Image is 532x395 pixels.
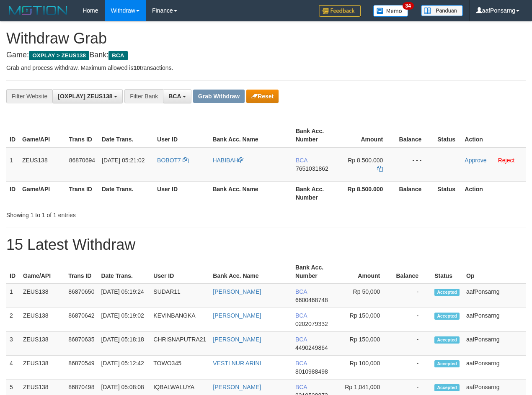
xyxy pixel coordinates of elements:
[295,344,328,351] span: Copy 4490249864 to clipboard
[295,384,307,390] span: BCA
[434,360,460,367] span: Accepted
[150,332,209,356] td: CHRISNAPUTRA21
[434,123,461,147] th: Status
[213,312,261,319] a: [PERSON_NAME]
[393,356,431,380] td: -
[461,123,526,147] th: Action
[19,123,66,147] th: Game/API
[463,284,526,308] td: aafPonsarng
[292,181,340,205] th: Bank Acc. Number
[168,93,181,100] span: BCA
[338,308,393,332] td: Rp 150,000
[65,260,98,284] th: Trans ID
[295,368,328,375] span: Copy 8010988498 to clipboard
[20,332,65,356] td: ZEUS138
[393,260,431,284] th: Balance
[6,236,526,253] h1: 15 Latest Withdraw
[377,165,383,172] a: Copy 8500000 to clipboard
[157,157,189,164] a: BOBOT7
[6,147,19,182] td: 1
[6,284,20,308] td: 1
[213,288,261,295] a: [PERSON_NAME]
[6,308,20,332] td: 2
[98,308,150,332] td: [DATE] 05:19:02
[296,165,328,172] span: Copy 7651031862 to clipboard
[434,181,461,205] th: Status
[150,308,209,332] td: KEVINBANGKA
[421,5,463,16] img: panduan.png
[65,308,98,332] td: 86870642
[463,332,526,356] td: aafPonsarng
[6,64,526,72] p: Grab and process withdraw. Maximum allowed is transactions.
[434,289,460,296] span: Accepted
[19,181,66,205] th: Game/API
[209,181,292,205] th: Bank Acc. Name
[338,284,393,308] td: Rp 50,000
[66,181,98,205] th: Trans ID
[20,356,65,380] td: ZEUS138
[465,157,486,164] a: Approve
[292,123,340,147] th: Bank Acc. Number
[58,93,112,100] span: [OXPLAY] ZEUS138
[395,123,434,147] th: Balance
[373,5,408,17] img: Button%20Memo.svg
[295,312,307,319] span: BCA
[292,260,338,284] th: Bank Acc. Number
[295,297,328,303] span: Copy 6600468748 to clipboard
[6,123,19,147] th: ID
[98,181,154,205] th: Date Trans.
[348,157,383,164] span: Rp 8.500.000
[6,208,215,219] div: Showing 1 to 1 of 1 entries
[6,89,52,103] div: Filter Website
[6,332,20,356] td: 3
[6,51,526,59] h4: Game: Bank:
[338,356,393,380] td: Rp 100,000
[66,123,98,147] th: Trans ID
[133,64,140,71] strong: 10
[65,284,98,308] td: 86870650
[163,89,191,103] button: BCA
[213,360,261,367] a: VESTI NUR ARINI
[463,356,526,380] td: aafPonsarng
[461,181,526,205] th: Action
[213,384,261,390] a: [PERSON_NAME]
[65,356,98,380] td: 86870549
[6,356,20,380] td: 4
[209,260,292,284] th: Bank Acc. Name
[6,260,20,284] th: ID
[19,147,66,182] td: ZEUS138
[29,51,89,60] span: OXPLAY > ZEUS138
[319,5,361,17] img: Feedback.jpg
[393,284,431,308] td: -
[20,260,65,284] th: Game/API
[6,4,70,17] img: MOTION_logo.png
[295,321,328,327] span: Copy 0202079332 to clipboard
[434,336,460,344] span: Accepted
[98,123,154,147] th: Date Trans.
[463,260,526,284] th: Op
[463,308,526,332] td: aafPonsarng
[295,336,307,343] span: BCA
[193,90,245,103] button: Grab Withdraw
[6,181,19,205] th: ID
[212,157,244,164] a: HABIBAH
[98,260,150,284] th: Date Trans.
[295,288,307,295] span: BCA
[340,181,395,205] th: Rp 8.500.000
[395,147,434,182] td: - - -
[393,332,431,356] td: -
[295,360,307,367] span: BCA
[393,308,431,332] td: -
[434,313,460,320] span: Accepted
[20,308,65,332] td: ZEUS138
[498,157,515,164] a: Reject
[150,260,209,284] th: User ID
[124,89,163,103] div: Filter Bank
[52,89,123,103] button: [OXPLAY] ZEUS138
[98,332,150,356] td: [DATE] 05:18:18
[213,336,261,343] a: [PERSON_NAME]
[20,284,65,308] td: ZEUS138
[154,181,209,205] th: User ID
[150,356,209,380] td: TOWO345
[403,2,414,10] span: 34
